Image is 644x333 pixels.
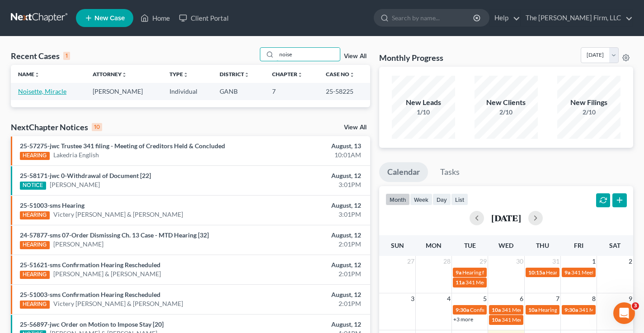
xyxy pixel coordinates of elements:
[392,9,475,26] input: Search by name...
[326,71,355,78] a: Case Nounfold_more
[528,306,537,313] span: 10a
[20,271,50,279] div: HEARING
[212,83,265,100] td: GANB
[462,269,533,276] span: Hearing for [PERSON_NAME]
[538,306,565,313] span: Hearing for
[475,97,538,108] div: New Clients
[591,256,597,267] span: 1
[574,242,583,249] span: Fri
[169,71,188,78] a: Typeunfold_more
[254,269,361,278] div: 2:01PM
[63,52,70,60] div: 1
[492,316,501,323] span: 10a
[391,242,404,249] span: Sun
[20,320,164,328] a: 25-56897-jwc Order on Motion to Impose Stay [20]
[122,72,127,78] i: unfold_more
[628,293,633,304] span: 9
[470,306,573,313] span: Confirmation Hearing for [PERSON_NAME]
[53,210,183,219] a: Victery [PERSON_NAME] & [PERSON_NAME]
[53,269,161,278] a: [PERSON_NAME] & [PERSON_NAME]
[254,151,361,160] div: 10:01AM
[53,299,183,308] a: Victery [PERSON_NAME] & [PERSON_NAME]
[551,256,560,267] span: 31
[492,306,501,313] span: 10a
[456,279,465,286] span: 11a
[53,151,99,160] a: Lakedria English
[344,53,367,59] a: View All
[490,10,520,26] a: Help
[92,123,102,131] div: 10
[557,108,620,117] div: 2/10
[220,71,249,78] a: Districtunfold_more
[20,231,209,239] a: 24-57877-sms 07-Order Dismissing Ch. 13 Case - MTD Hearing [32]
[93,71,127,78] a: Attorneyunfold_more
[20,182,46,190] div: NOTICE
[519,293,524,304] span: 6
[628,256,633,267] span: 2
[555,293,560,304] span: 7
[254,240,361,249] div: 2:01PM
[564,306,578,313] span: 9:30a
[254,141,361,151] div: August, 13
[491,213,521,223] h2: [DATE]
[272,71,303,78] a: Chapterunfold_more
[11,122,102,132] div: NextChapter Notices
[20,211,50,219] div: HEARING
[20,152,50,160] div: HEARING
[591,293,597,304] span: 8
[94,15,125,22] span: New Case
[521,10,633,26] a: The [PERSON_NAME] Firm, LLC
[136,10,174,26] a: Home
[379,52,443,63] h3: Monthly Progress
[515,256,524,267] span: 30
[546,269,616,276] span: Hearing for [PERSON_NAME]
[344,124,367,131] a: View All
[557,97,620,108] div: New Filings
[456,269,461,276] span: 9a
[498,242,513,249] span: Wed
[20,261,160,269] a: 25-51621-sms Confirmation Hearing Rescheduled
[254,260,361,269] div: August, 12
[254,320,361,329] div: August, 12
[85,83,162,100] td: [PERSON_NAME]
[20,172,151,179] a: 25-58171-jwc 0-Withdrawal of Document [22]
[536,242,549,249] span: Thu
[20,301,50,309] div: HEARING
[432,162,468,182] a: Tasks
[20,201,85,209] a: 25-51003-sms Hearing
[254,180,361,189] div: 3:01PM
[426,242,442,249] span: Mon
[34,72,40,78] i: unfold_more
[183,72,188,78] i: unfold_more
[453,316,473,323] a: +3 more
[254,210,361,219] div: 3:01PM
[254,201,361,210] div: August, 12
[18,71,40,78] a: Nameunfold_more
[456,306,469,313] span: 9:30a
[432,193,451,205] button: day
[528,269,545,276] span: 10:15a
[297,72,303,78] i: unfold_more
[244,72,249,78] i: unfold_more
[254,299,361,308] div: 2:01PM
[20,142,225,150] a: 25-57275-jwc Trustee 341 filing - Meeting of Creditors Held & Concluded
[442,256,451,267] span: 28
[349,72,355,78] i: unfold_more
[254,290,361,299] div: August, 12
[502,316,631,323] span: 341 Meeting for [PERSON_NAME] & [PERSON_NAME]
[564,269,570,276] span: 9a
[11,50,70,61] div: Recent Cases
[18,87,66,95] a: Noisette, Miracle
[254,231,361,240] div: August, 12
[410,193,432,205] button: week
[50,180,100,189] a: [PERSON_NAME]
[174,10,233,26] a: Client Portal
[162,83,213,100] td: Individual
[392,108,455,117] div: 1/10
[479,256,488,267] span: 29
[406,256,415,267] span: 27
[482,293,488,304] span: 5
[265,83,319,100] td: 7
[319,83,370,100] td: 25-58225
[277,48,340,61] input: Search by name...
